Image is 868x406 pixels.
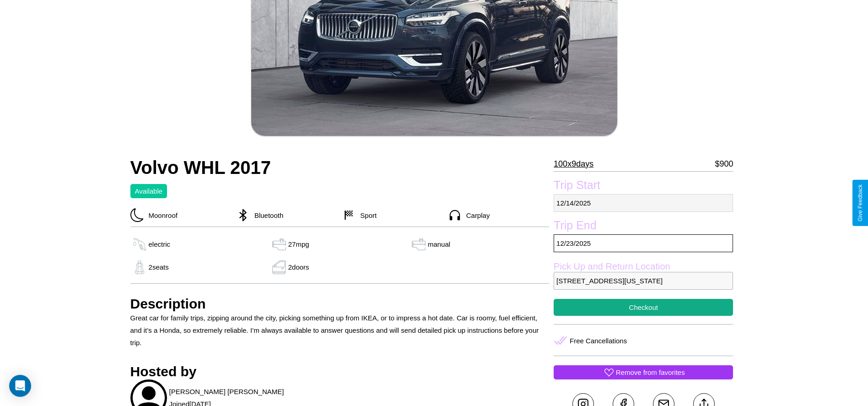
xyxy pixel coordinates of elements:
[428,238,450,250] p: manual
[130,364,550,379] h3: Hosted by
[554,365,733,379] button: Remove from favorites
[130,238,149,251] img: gas
[130,296,550,312] h3: Description
[554,179,733,194] label: Trip Start
[554,157,593,171] p: 100 x 9 days
[462,209,490,222] p: Carplay
[570,335,627,347] p: Free Cancellations
[149,261,169,273] p: 2 seats
[270,260,288,274] img: gas
[130,312,550,349] p: Great car for family trips, zipping around the city, picking something up from IKEA, or to impres...
[857,184,863,222] div: Give Feedback
[715,157,733,171] p: $ 900
[554,261,733,272] label: Pick Up and Return Location
[9,375,31,397] div: Open Intercom Messenger
[288,261,309,273] p: 2 doors
[554,219,733,234] label: Trip End
[356,209,377,222] p: Sport
[554,299,733,316] button: Checkout
[554,234,733,252] p: 12 / 23 / 2025
[144,209,178,222] p: Moonroof
[554,194,733,212] p: 12 / 14 / 2025
[288,238,309,250] p: 27 mpg
[554,272,733,290] p: [STREET_ADDRESS][US_STATE]
[250,209,283,222] p: Bluetooth
[169,385,284,398] p: [PERSON_NAME] [PERSON_NAME]
[135,185,163,197] p: Available
[270,238,288,251] img: gas
[616,366,685,379] p: Remove from favorites
[149,238,171,250] p: electric
[410,238,428,251] img: gas
[130,157,550,178] h2: Volvo WHL 2017
[130,260,149,274] img: gas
